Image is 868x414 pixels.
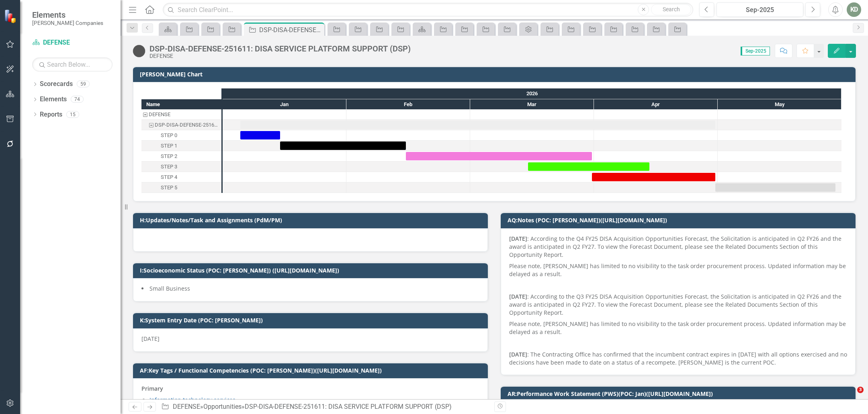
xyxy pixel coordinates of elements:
[240,121,715,129] div: Task: Start date: 2026-01-05 End date: 2026-04-30
[161,141,177,151] div: STEP 1
[141,109,221,120] div: Task: DEFENSE Start date: 2026-01-05 End date: 2026-01-06
[140,317,484,323] h3: K:System Entry Date (POC: [PERSON_NAME])
[528,162,649,171] div: Task: Start date: 2026-03-15 End date: 2026-04-14
[508,391,852,397] h3: AR:Performance Work Statement (PWS)(POC: Jan)([URL][DOMAIN_NAME])
[717,2,803,17] button: Sep-2025
[173,403,200,410] a: DEFENSE
[651,4,691,15] button: Search
[470,99,594,110] div: Mar
[66,111,79,118] div: 15
[77,81,90,88] div: 59
[40,95,67,104] a: Elements
[509,235,527,242] strong: [DATE]
[149,396,235,404] a: Information technology services
[163,3,693,17] input: Search ClearPoint...
[149,109,170,120] div: DEFENSE
[509,318,847,338] p: Please note, [PERSON_NAME] has limited to no visibility to the task order procurement process. Up...
[71,96,84,103] div: 74
[594,99,718,110] div: Apr
[141,130,221,141] div: STEP 0
[161,172,177,182] div: STEP 4
[406,152,592,160] div: Task: Start date: 2026-02-14 End date: 2026-03-31
[509,349,847,367] p: : The Contracting Office has confirmed that the incumbent contract expires in [DATE] with all opt...
[663,6,680,12] span: Search
[140,367,484,373] h3: AF:Key Tags / Functional Competencies (POC: [PERSON_NAME])([URL][DOMAIN_NAME])
[718,99,841,110] div: May
[245,403,452,410] div: DSP-DISA-DEFENSE-251611: DISA SERVICE PLATFORM SUPPORT (DSP)
[509,291,847,318] p: : According to the Q3 FY25 DISA Acquisition Opportunities Forecast, the Solicitation is anticipat...
[240,131,280,139] div: Task: Start date: 2026-01-05 End date: 2026-01-15
[140,267,484,273] h3: I:Socioeconomic Status (POC: [PERSON_NAME]) ([URL][DOMAIN_NAME])
[857,387,864,393] span: 3
[141,141,221,151] div: Task: Start date: 2026-01-15 End date: 2026-02-14
[40,110,62,119] a: Reports
[141,172,221,182] div: STEP 4
[280,141,406,150] div: Task: Start date: 2026-01-15 End date: 2026-02-14
[140,71,852,77] h3: [PERSON_NAME] Chart
[161,130,177,141] div: STEP 0
[141,130,221,141] div: Task: Start date: 2026-01-05 End date: 2026-01-15
[161,402,488,412] div: » »
[141,182,221,193] div: STEP 5
[223,99,346,110] div: Jan
[141,109,221,120] div: DEFENSE
[149,44,411,53] div: DSP-DISA-DEFENSE-251611: DISA SERVICE PLATFORM SUPPORT (DSP)
[141,162,221,172] div: Task: Start date: 2026-03-15 End date: 2026-04-14
[841,387,860,406] iframe: Intercom live chat
[509,260,847,280] p: Please note, [PERSON_NAME] has limited to no visibility to the task order procurement process. Up...
[715,183,835,192] div: Task: Start date: 2026-04-30 End date: 2026-05-30
[346,99,470,110] div: Feb
[32,38,113,47] a: DEFENSE
[509,350,527,358] strong: [DATE]
[141,172,221,182] div: Task: Start date: 2026-03-31 End date: 2026-04-30
[592,173,715,181] div: Task: Start date: 2026-03-31 End date: 2026-04-30
[741,47,770,55] span: Sep-2025
[140,217,484,223] h3: H:Updates/Notes/Task and Assignments (PdM/PM)
[161,182,177,193] div: STEP 5
[141,385,163,392] strong: Primary
[32,57,113,72] input: Search Below...
[719,5,800,15] div: Sep-2025
[149,53,411,59] div: DEFENSE
[161,151,177,162] div: STEP 2
[155,120,219,130] div: DSP-DISA-DEFENSE-251611: DISA SERVICE PLATFORM SUPPORT (DSP)
[4,9,18,23] img: ClearPoint Strategy
[32,20,103,26] small: [PERSON_NAME] Companies
[509,293,527,300] strong: [DATE]
[203,403,242,410] a: Opportunities
[141,141,221,151] div: STEP 1
[259,25,322,35] div: DSP-DISA-DEFENSE-251611: DISA SERVICE PLATFORM SUPPORT (DSP)
[141,99,221,109] div: Name
[149,285,190,292] span: Small Business
[32,10,103,20] span: Elements
[133,45,145,57] img: Tracked
[141,151,221,162] div: Task: Start date: 2026-02-14 End date: 2026-03-31
[223,88,841,99] div: 2026
[141,151,221,162] div: STEP 2
[509,235,847,260] p: : According to the Q4 FY25 DISA Acquisition Opportunities Forecast, the Solicitation is anticipat...
[141,162,221,172] div: STEP 3
[141,120,221,130] div: Task: Start date: 2026-01-05 End date: 2026-04-30
[161,162,177,172] div: STEP 3
[141,120,221,130] div: DSP-DISA-DEFENSE-251611: DISA SERVICE PLATFORM SUPPORT (DSP)
[40,80,73,89] a: Scorecards
[141,335,160,342] span: [DATE]
[847,2,861,17] button: KD
[141,182,221,193] div: Task: Start date: 2026-04-30 End date: 2026-05-30
[508,217,852,223] h3: AQ:Notes (POC: [PERSON_NAME])([URL][DOMAIN_NAME])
